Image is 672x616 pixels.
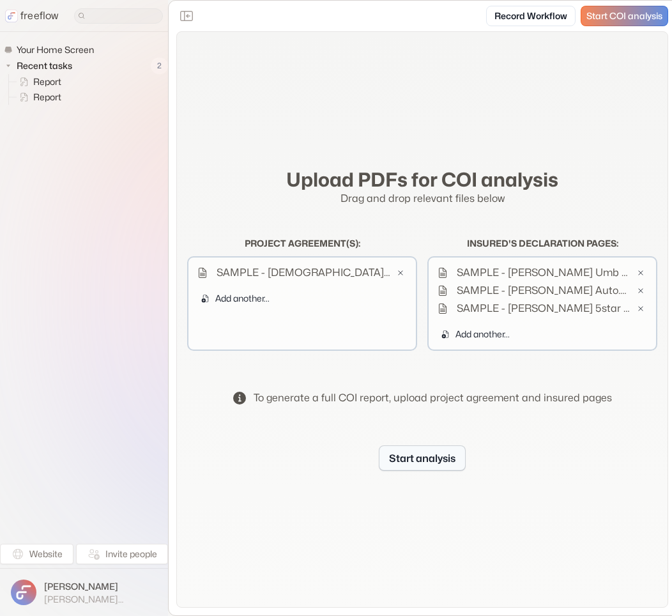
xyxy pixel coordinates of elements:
span: Your Home Screen [14,43,98,56]
button: Recent tasks [4,58,77,73]
button: [PERSON_NAME][PERSON_NAME][EMAIL_ADDRESS] [8,576,160,608]
a: Your Home Screen [4,42,99,58]
p: SAMPLE - [PERSON_NAME] 5star Pol 24-25.pdf [457,301,630,316]
button: Remove [393,265,408,281]
p: Drag and drop relevant files below [187,191,657,206]
button: Invite people [76,544,168,564]
p: SAMPLE - [PERSON_NAME] Umb 1.pdf [457,265,630,281]
span: 2 [151,58,168,74]
a: Record Workflow [486,6,576,26]
a: freeflow [5,8,59,24]
h2: Insured's declaration pages : [427,238,657,249]
p: freeflow [20,8,59,24]
span: [PERSON_NAME][EMAIL_ADDRESS] [44,594,157,605]
button: Close the sidebar [176,6,197,26]
button: Remove [633,283,648,298]
button: Start analysis [379,445,466,471]
p: SAMPLE - [DEMOGRAPHIC_DATA][PERSON_NAME] - RPC Bldg 16 Reno.pdf [217,265,390,281]
span: Recent tasks [14,59,76,72]
span: Start COI analysis [586,11,662,22]
a: Start COI analysis [581,6,668,26]
span: Report [31,91,65,104]
div: To generate a full COI report, upload project agreement and insured pages [254,390,612,406]
button: Remove [633,265,648,281]
a: Report [9,74,66,89]
img: profile [11,580,36,605]
p: SAMPLE - [PERSON_NAME] Auto.pdf [457,283,630,298]
span: [PERSON_NAME] [44,580,157,593]
button: Remove [633,301,648,316]
h2: Project agreement(s) : [187,238,417,249]
a: Report [9,89,66,105]
button: Add another... [194,288,277,309]
h2: Upload PDFs for COI analysis [187,168,657,191]
button: Add another... [434,324,517,344]
span: Report [31,75,65,88]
